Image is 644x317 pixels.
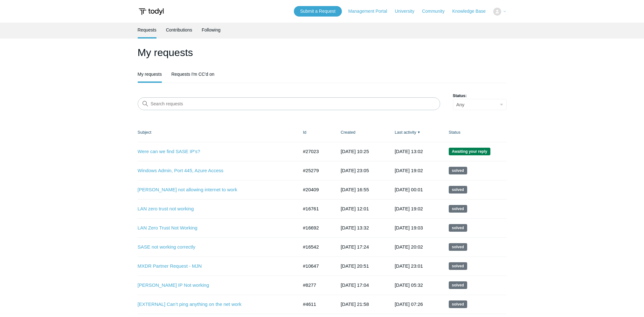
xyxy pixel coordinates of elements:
[297,276,335,295] td: #8277
[395,8,420,15] a: University
[395,244,423,250] time: 2024-04-15T20:02:52+00:00
[449,262,467,270] span: This request has been solved
[297,161,335,180] td: #25279
[395,187,423,192] time: 2024-10-29T00:01:59+00:00
[138,186,289,194] a: [PERSON_NAME] not allowing internet to work
[341,149,369,154] time: 2025-08-05T10:25:16+00:00
[449,224,467,232] span: This request has been solved
[138,45,507,60] h1: My requests
[138,224,289,232] a: LAN Zero Trust Not Working
[138,6,165,18] img: Todyl Support Center Help Center home page
[395,225,423,230] time: 2024-04-16T19:03:10+00:00
[449,281,467,289] span: This request has been solved
[341,244,369,250] time: 2024-03-19T17:24:48+00:00
[341,282,369,288] time: 2023-01-11T17:04:49+00:00
[297,295,335,314] td: #4611
[138,148,289,155] a: Were can we find SASE IP's?
[449,148,490,155] span: We are waiting for you to respond
[166,23,192,37] a: Contributions
[297,123,335,142] th: Id
[395,282,423,288] time: 2023-02-17T05:32:20+00:00
[341,168,369,173] time: 2025-06-03T23:05:41+00:00
[138,67,162,81] a: My requests
[449,205,467,213] span: This request has been solved
[417,130,420,135] span: ▼
[202,23,220,37] a: Following
[341,263,369,269] time: 2023-05-30T20:51:29+00:00
[341,130,355,135] a: Created
[138,205,289,213] a: LAN zero trust not working
[395,130,416,135] a: Last activity▼
[297,237,335,257] td: #16542
[138,23,156,37] a: Requests
[341,301,369,307] time: 2022-03-28T21:58:32+00:00
[138,243,289,251] a: SASE not working correctly
[138,282,289,289] a: [PERSON_NAME] IP Not working
[348,8,393,15] a: Management Portal
[171,67,214,81] a: Requests I'm CC'd on
[138,301,289,308] a: [EXTERNAL] Can’t ping anything on the net work
[395,206,423,211] time: 2024-04-24T19:02:32+00:00
[442,123,507,142] th: Status
[453,93,507,99] label: Status:
[341,225,369,230] time: 2024-03-27T13:32:08+00:00
[449,186,467,194] span: This request has been solved
[395,263,423,269] time: 2023-06-19T23:01:15+00:00
[341,206,369,211] time: 2024-04-01T12:01:41+00:00
[395,301,423,307] time: 2022-05-10T07:26:16+00:00
[138,123,297,142] th: Subject
[297,180,335,199] td: #20409
[138,167,289,174] a: Windows Admin, Port 445, Azure Access
[297,142,335,161] td: #27023
[449,167,467,174] span: This request has been solved
[294,6,342,17] a: Submit a Request
[138,263,289,270] a: MXDR Partner Request - MJN
[422,8,451,15] a: Community
[341,187,369,192] time: 2024-09-28T16:55:47+00:00
[138,97,440,110] input: Search requests
[449,300,467,308] span: This request has been solved
[452,8,492,15] a: Knowledge Base
[297,257,335,276] td: #10647
[395,168,423,173] time: 2025-07-01T19:02:32+00:00
[297,199,335,218] td: #16761
[395,149,423,154] time: 2025-08-09T13:02:04+00:00
[449,243,467,251] span: This request has been solved
[297,218,335,237] td: #16692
